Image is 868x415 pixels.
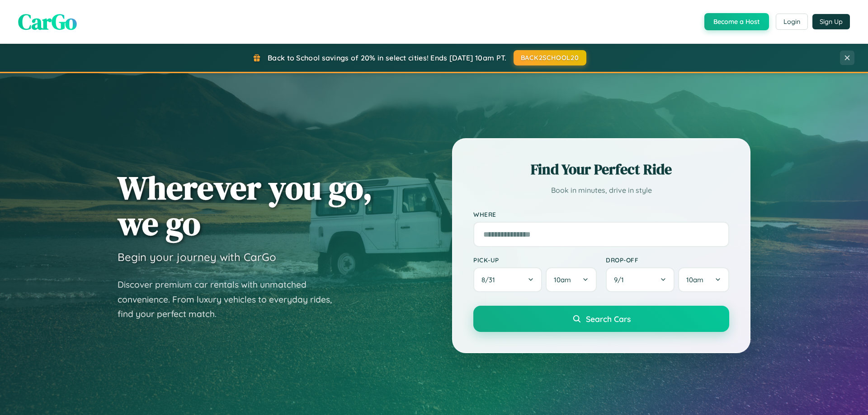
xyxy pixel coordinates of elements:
label: Drop-off [606,256,729,264]
button: Search Cars [473,306,729,332]
button: Login [776,14,808,30]
p: Discover premium car rentals with unmatched convenience. From luxury vehicles to everyday rides, ... [118,277,344,322]
h3: Begin your journey with CarGo [118,250,276,264]
label: Where [473,210,729,218]
h2: Find Your Perfect Ride [473,159,729,179]
span: 10am [686,275,703,284]
button: 10am [546,267,597,292]
h1: Wherever you go, we go [118,170,373,241]
label: Pick-up [473,256,597,264]
span: Search Cars [586,314,631,324]
button: BACK2SCHOOL20 [514,50,586,65]
span: 9 / 1 [614,275,628,284]
button: 9/1 [606,267,675,292]
span: 8 / 31 [481,275,500,284]
p: Book in minutes, drive in style [473,184,729,197]
span: CarGo [18,7,77,37]
button: Sign Up [812,14,850,29]
button: Become a Host [704,13,769,30]
span: Back to School savings of 20% in select cities! Ends [DATE] 10am PT. [268,53,506,62]
span: 10am [554,275,571,284]
button: 8/31 [473,267,542,292]
button: 10am [678,267,729,292]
